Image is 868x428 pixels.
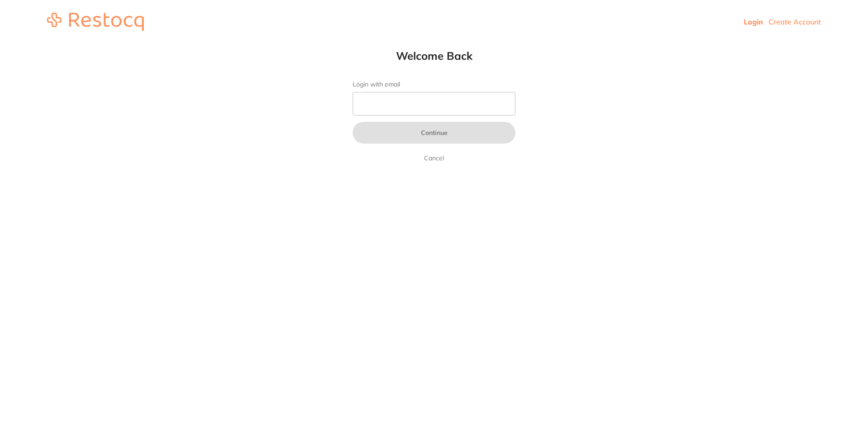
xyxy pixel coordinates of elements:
[47,13,144,31] img: restocq_logo.svg
[769,17,821,26] a: Create Account
[744,17,763,26] a: Login
[422,153,446,164] a: Cancel
[353,81,515,88] label: Login with email
[353,122,515,144] button: Continue
[335,49,533,63] h1: Welcome Back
